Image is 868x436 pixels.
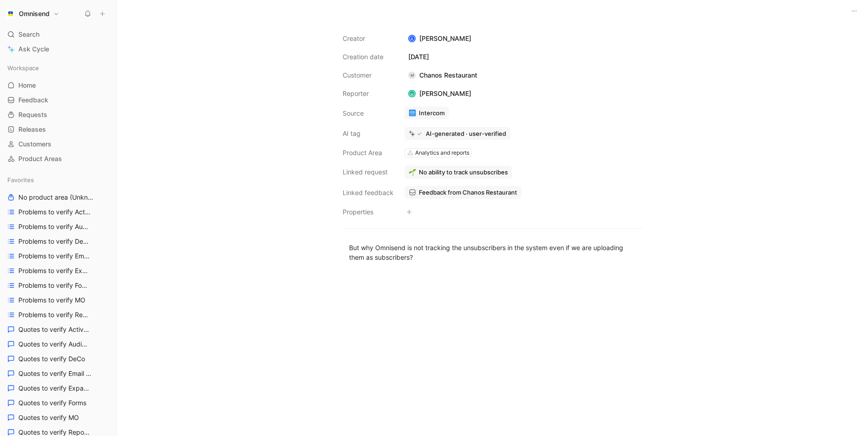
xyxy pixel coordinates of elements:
a: Problems to verify Audience [4,220,113,234]
div: Search [4,28,113,41]
a: Quotes to verify DeCo [4,352,113,366]
span: Problems to verify Expansion [18,266,92,275]
a: Problems to verify DeCo [4,235,113,248]
span: Quotes to verify Expansion [18,384,91,393]
a: Problems to verify Expansion [4,264,113,278]
div: Favorites [4,173,113,187]
a: Quotes to verify Email builder [4,367,113,380]
span: Problems to verify Email Builder [18,252,93,261]
span: Requests [18,110,47,119]
a: Requests [4,108,113,122]
span: Quotes to verify Forms [18,398,86,408]
div: Chanos Restaurant [405,70,481,81]
a: Quotes to verify Audience [4,337,113,351]
span: Problems to verify MO [18,296,85,305]
div: Product Area [343,147,394,158]
div: Analytics and reports [415,148,469,157]
a: Problems to verify Forms [4,279,113,292]
img: 🌱 [409,168,416,176]
div: Workspace [4,61,113,75]
a: Quotes to verify MO [4,411,113,425]
span: Problems to verify Activation [18,207,92,217]
a: Ask Cycle [4,42,113,56]
a: Customers [4,137,113,151]
a: Releases [4,123,113,136]
span: Favorites [7,175,34,184]
span: Feedback from Chanos Restaurant [419,188,517,196]
div: But why Omnisend is not tracking the unsubscribers in the system even if we are uploading them as... [349,243,636,262]
span: Workspace [7,63,39,73]
a: Quotes to verify Expansion [4,381,113,395]
span: Quotes to verify MO [18,413,79,422]
span: Quotes to verify Audience [18,340,90,349]
span: Home [18,81,36,90]
img: Omnisend [6,9,15,18]
span: Search [18,29,39,40]
a: Intercom [405,106,449,119]
span: Releases [18,125,46,134]
img: avatar [409,91,415,97]
div: AI tag [343,128,394,139]
span: Problems to verify Forms [18,281,90,290]
a: Problems to verify MO [4,293,113,307]
a: Feedback [4,93,113,107]
span: Problems to verify Reporting [18,310,91,319]
a: Home [4,78,113,92]
div: Customer [343,70,394,81]
h1: Omnisend [19,10,50,18]
a: Product Areas [4,152,113,166]
a: Problems to verify Reporting [4,308,113,322]
a: No product area (Unknowns) [4,190,113,204]
a: Quotes to verify Activation [4,323,113,336]
span: Customers [18,140,51,149]
div: Linked feedback [343,187,394,198]
div: M [408,72,416,79]
div: Properties [343,207,394,218]
span: Quotes to verify DeCo [18,354,85,363]
div: Creator [343,33,394,44]
div: Creation date [343,51,394,62]
div: Reporter [343,88,394,99]
span: Feedback [18,95,48,105]
div: Linked request [343,167,394,178]
span: No product area (Unknowns) [18,193,94,202]
span: Quotes to verify Activation [18,325,90,334]
div: [PERSON_NAME] [405,33,642,44]
span: Ask Cycle [18,44,49,55]
a: Problems to verify Email Builder [4,249,113,263]
div: [DATE] [405,51,642,62]
a: Problems to verify Activation [4,205,113,219]
button: 🌱No ability to track unsubscribes [405,166,512,179]
span: Problems to verify Audience [18,222,91,231]
div: Source [343,108,394,119]
span: Product Areas [18,154,62,163]
div: [PERSON_NAME] [405,88,475,99]
button: OmnisendOmnisend [4,7,62,20]
span: Quotes to verify Email builder [18,369,92,378]
div: AI-generated · user-verified [426,129,506,138]
span: No ability to track unsubscribes [419,168,508,176]
a: Quotes to verify Forms [4,396,113,410]
div: A [409,36,415,42]
span: Problems to verify DeCo [18,237,89,246]
a: Feedback from Chanos Restaurant [405,186,521,199]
